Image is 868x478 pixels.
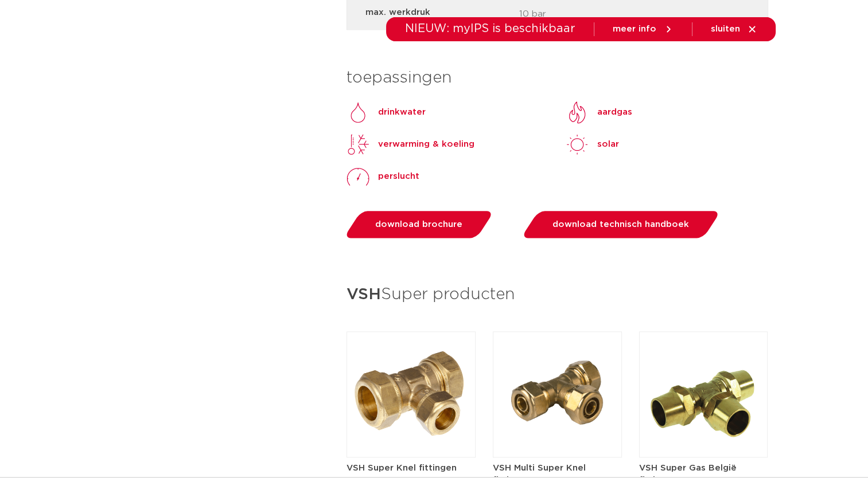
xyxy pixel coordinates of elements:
p: drinkwater [378,105,426,119]
span: sluiten [711,25,740,33]
a: producten [278,41,324,88]
h3: Super producten [347,281,768,308]
a: aardgas [566,101,632,124]
div: my IPS [718,41,730,88]
p: aardgas [597,105,632,119]
a: perslucht [347,165,419,188]
a: downloads [490,41,539,88]
a: toepassingen [407,41,467,88]
a: Drinkwaterdrinkwater [347,101,426,124]
a: download technisch handboek [520,211,721,238]
img: Drinkwater [347,101,369,124]
p: verwarming & koeling [378,138,474,151]
h5: VSH Super Knel fittingen [347,462,476,474]
img: solar [566,133,589,156]
strong: VSH [347,287,381,303]
a: VSH Super Knel fittingen [347,390,476,474]
a: download brochure [344,211,495,238]
nav: Menu [278,41,661,88]
span: meer info [613,25,656,33]
p: solar [597,138,619,151]
span: download technisch handboek [552,220,689,229]
a: services [562,41,598,88]
a: over ons [621,41,661,88]
span: NIEUW: myIPS is beschikbaar [405,23,575,34]
a: solarsolar [566,133,619,156]
p: perslucht [378,170,419,183]
a: sluiten [711,24,757,34]
a: markten [347,41,384,88]
a: verwarming & koeling [347,133,474,156]
a: meer info [613,24,674,34]
span: download brochure [375,220,462,229]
